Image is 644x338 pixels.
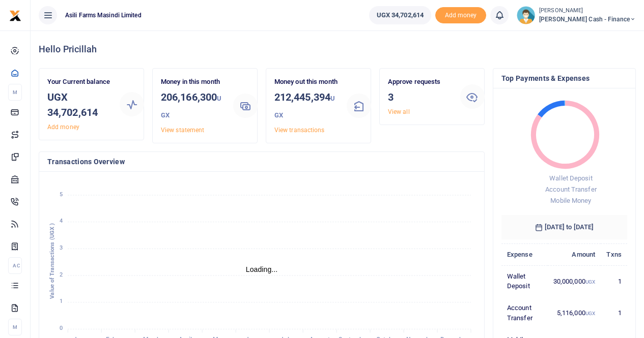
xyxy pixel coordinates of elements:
[47,156,476,167] h4: Transactions Overview
[517,6,636,24] a: profile-user [PERSON_NAME] [PERSON_NAME] Cash - Finance
[60,298,63,305] tspan: 1
[8,257,22,274] li: Ac
[435,11,486,18] a: Add money
[388,77,452,87] p: Approve requests
[274,127,325,134] a: View transactions
[601,265,627,297] td: 1
[60,244,63,251] tspan: 3
[49,223,55,299] text: Value of Transactions (UGX )
[274,77,339,87] p: Money out this month
[8,84,22,101] li: M
[601,297,627,329] td: 1
[369,6,431,24] a: UGX 34,702,614
[501,265,548,297] td: Wallet Deposit
[585,311,595,316] small: UGX
[8,319,22,335] li: M
[585,279,595,285] small: UGX
[388,89,452,105] h3: 3
[47,124,79,131] a: Add money
[388,108,410,115] a: View all
[47,89,111,120] h3: UGX 34,702,614
[60,218,63,224] tspan: 4
[161,77,225,87] p: Money in this month
[548,265,601,297] td: 30,000,000
[161,127,204,134] a: View statement
[9,11,21,19] a: logo-small logo-large logo-large
[435,7,486,24] li: Toup your wallet
[501,73,627,84] h4: Top Payments & Expenses
[501,297,548,329] td: Account Transfer
[550,197,591,204] span: Mobile Money
[9,10,21,22] img: logo-small
[246,265,278,273] text: Loading...
[435,7,486,24] span: Add money
[501,243,548,265] th: Expense
[60,191,63,198] tspan: 5
[61,11,146,20] span: Asili Farms Masindi Limited
[548,297,601,329] td: 5,116,000
[539,15,636,24] span: [PERSON_NAME] Cash - Finance
[39,44,636,55] h4: Hello Pricillah
[539,7,636,15] small: [PERSON_NAME]
[377,10,424,20] span: UGX 34,702,614
[161,89,225,123] h3: 206,166,300
[548,243,601,265] th: Amount
[274,95,335,119] small: UGX
[60,325,63,331] tspan: 0
[47,77,111,87] p: Your Current balance
[60,271,63,278] tspan: 2
[549,174,592,182] span: Wallet Deposit
[501,215,627,239] h6: [DATE] to [DATE]
[545,186,597,193] span: Account Transfer
[601,243,627,265] th: Txns
[517,6,535,24] img: profile-user
[161,95,221,119] small: UGX
[365,6,435,24] li: Wallet ballance
[274,89,339,123] h3: 212,445,394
